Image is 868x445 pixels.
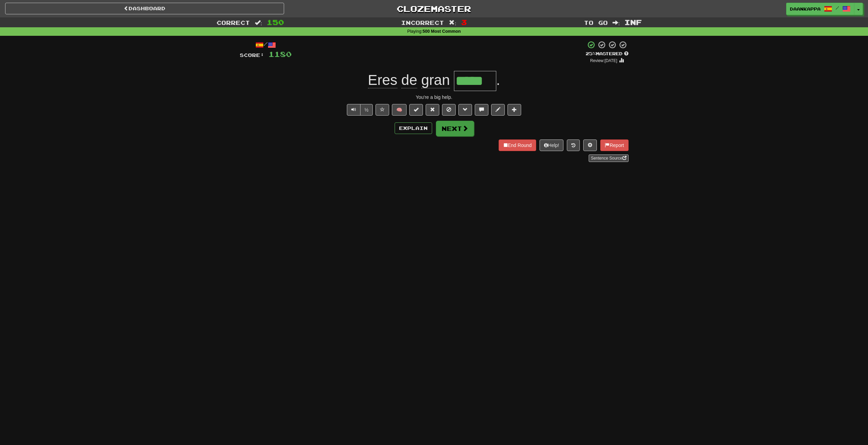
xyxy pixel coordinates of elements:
span: Score: [240,52,264,58]
span: de [401,72,417,88]
div: / [240,41,292,49]
span: 3 [461,18,467,26]
span: / [836,5,839,10]
button: Discuss sentence (alt+u) [475,104,488,116]
span: Eres [368,72,397,88]
div: Mastered [586,51,629,57]
div: Text-to-speech controls [345,104,373,116]
button: Set this sentence to 100% Mastered (alt+m) [409,104,423,116]
span: : [613,20,620,26]
button: Report [600,139,628,151]
span: . [496,72,500,88]
span: 25 % [586,51,596,56]
button: Ignore sentence (alt+i) [442,104,456,116]
span: : [449,20,456,26]
small: Review: [DATE] [590,58,617,63]
span: DaanKappa [790,6,821,12]
span: gran [421,72,450,88]
a: Dashboard [5,3,284,14]
span: 1180 [268,50,292,58]
a: DaanKappa / [786,3,854,15]
a: Clozemaster [294,3,573,15]
button: Play sentence audio (ctl+space) [347,104,361,116]
span: Incorrect [401,19,444,26]
span: 150 [267,18,284,26]
button: End Round [499,139,536,151]
button: Help! [540,139,564,151]
a: Sentence Source [589,154,628,162]
strong: 500 Most Common [423,29,461,34]
span: Inf [624,18,642,26]
button: Add to collection (alt+a) [507,104,521,116]
button: Round history (alt+y) [567,139,580,151]
button: Grammar (alt+g) [458,104,472,116]
button: 🧠 [392,104,407,116]
button: Favorite sentence (alt+f) [376,104,389,116]
button: ½ [360,104,373,116]
div: You're a big help. [240,94,629,101]
button: Next [436,121,474,136]
button: Reset to 0% Mastered (alt+r) [426,104,439,116]
button: Explain [395,122,432,134]
button: Edit sentence (alt+d) [491,104,505,116]
span: To go [584,19,608,26]
span: Correct [217,19,250,26]
span: : [255,20,262,26]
